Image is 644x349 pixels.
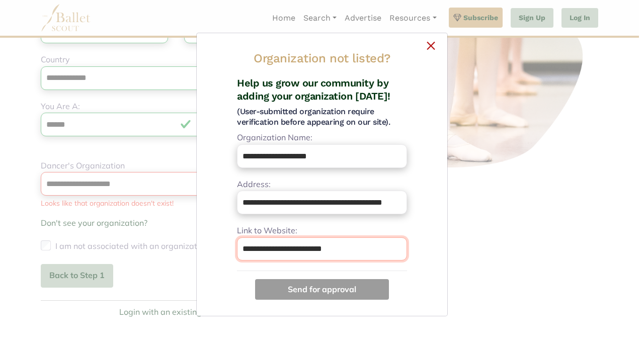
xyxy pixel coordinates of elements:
[205,41,439,47] button: ×
[255,279,389,299] button: Send for approval
[254,49,390,68] h3: Organization not listed?
[237,178,271,191] label: Address:
[237,76,407,103] h4: Help us grow our community by adding your organization [DATE]!
[237,131,312,144] label: Organization Name:
[237,224,297,237] label: Link to Website:
[237,107,407,128] h5: (User-submitted organization require verification before appearing on our site).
